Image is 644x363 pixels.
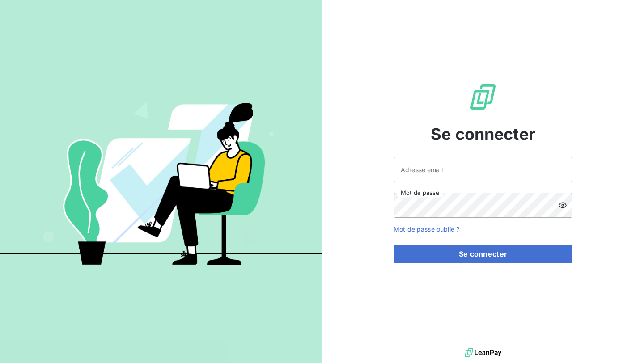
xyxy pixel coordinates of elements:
[465,346,501,359] img: logo
[394,245,572,263] button: Se connecter
[431,122,535,146] span: Se connecter
[394,157,572,182] input: placeholder
[394,225,459,233] a: Mot de passe oublié ?
[469,83,497,111] img: Logo LeanPay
